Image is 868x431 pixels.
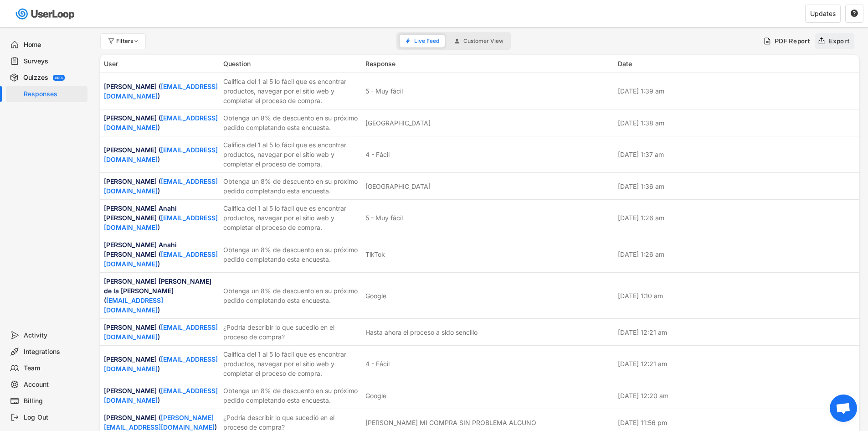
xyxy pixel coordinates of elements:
div: [DATE] 12:20 am [618,391,856,400]
div: Hasta ahora el proceso a sido sencillo [365,327,478,337]
div: 4 - Fácil [365,150,390,159]
div: [DATE] 1:38 am [618,118,856,128]
div: Quizzes [23,73,48,82]
div: [PERSON_NAME] ( ) [104,177,218,196]
a: [EMAIL_ADDRESS][DOMAIN_NAME] [104,250,218,268]
div: Surveys [24,57,84,66]
div: Califica del 1 al 5 lo fácil que es encontrar productos, navegar por el sitio web y completar el ... [223,349,360,378]
div: Califica del 1 al 5 lo fácil que es encontrar productos, navegar por el sitio web y completar el ... [223,203,360,232]
div: Obtenga un 8% de descuento en su próximo pedido completando esta encuesta. [223,177,360,196]
a: [EMAIL_ADDRESS][DOMAIN_NAME] [104,323,218,341]
div: 4 - Fácil [365,359,390,369]
div: Califica del 1 al 5 lo fácil que es encontrar productos, navegar por el sitio web y completar el ... [223,77,360,105]
div: [PERSON_NAME] ( ) [104,113,218,132]
a: [EMAIL_ADDRESS][DOMAIN_NAME] [104,355,218,373]
a: [EMAIL_ADDRESS][DOMAIN_NAME] [104,296,163,314]
div: [DATE] 1:26 am [618,249,856,259]
div: Updates [810,10,836,17]
div: Date [618,59,856,68]
div: [DATE] 1:37 am [618,150,856,159]
div: Integrations [24,348,84,356]
div: [DATE] 1:10 am [618,291,856,301]
div: Response [365,59,612,68]
div: Export [829,37,850,45]
div: [PERSON_NAME] ( ) [104,322,218,342]
a: [EMAIL_ADDRESS][DOMAIN_NAME] [104,214,218,231]
span: Live Feed [414,38,439,44]
div: Obtenga un 8% de descuento en su próximo pedido completando esta encuesta. [223,286,360,305]
div: 5 - Muy fácil [365,86,403,96]
div: Responses [24,90,84,99]
div: [DATE] 11:56 pm [618,418,856,427]
div: [GEOGRAPHIC_DATA] [365,118,431,128]
div: [PERSON_NAME] Anahi [PERSON_NAME] ( ) [104,203,218,232]
div: Obtenga un 8% de descuento en su próximo pedido completando esta encuesta. [223,245,360,264]
img: userloop-logo-01.svg [14,5,78,23]
a: [EMAIL_ADDRESS][DOMAIN_NAME] [104,177,218,195]
div: User [104,59,218,68]
a: [EMAIL_ADDRESS][DOMAIN_NAME] [104,387,218,404]
span: Customer View [463,38,503,44]
div: [PERSON_NAME] ( ) [104,82,218,101]
div: Team [24,364,84,373]
div: [PERSON_NAME] [PERSON_NAME] de la [PERSON_NAME] ( ) [104,276,218,315]
div: Home [24,41,84,49]
div: Google [365,291,386,301]
div: [PERSON_NAME] ( ) [104,354,218,374]
div: Google [365,391,386,400]
div: TikTok [365,249,385,259]
div: Account [24,380,84,389]
div: [PERSON_NAME] ( ) [104,145,218,164]
div: [PERSON_NAME] Anahi [PERSON_NAME] ( ) [104,240,218,269]
button: Customer View [449,35,509,47]
div: Obtenga un 8% de descuento en su próximo pedido completando esta encuesta. [223,113,360,132]
text:  [851,9,858,17]
div: Obtenga un 8% de descuento en su próximo pedido completando esta encuesta. [223,386,360,405]
div: Activity [24,331,84,340]
div: [GEOGRAPHIC_DATA] [365,182,431,191]
div: ¿Podría describir lo que sucedió en el proceso de compra? [223,322,360,342]
div: [DATE] 12:21 am [618,327,856,337]
div: Billing [24,397,84,405]
div: BETA [55,76,63,79]
div: [DATE] 1:39 am [618,86,856,96]
div: Log Out [24,413,84,422]
div: [PERSON_NAME] MI COMPRA SIN PROBLEMA ALGUNO [365,418,536,427]
div: [DATE] 12:21 am [618,359,856,369]
a: [EMAIL_ADDRESS][DOMAIN_NAME] [104,83,218,100]
div: [DATE] 1:26 am [618,213,856,223]
div: PDF Report [775,37,811,45]
div: [PERSON_NAME] ( ) [104,386,218,405]
div: Bate-papo aberto [830,395,857,422]
div: Filters [116,38,140,44]
div: [DATE] 1:36 am [618,182,856,191]
button:  [850,10,858,18]
div: Califica del 1 al 5 lo fácil que es encontrar productos, navegar por el sitio web y completar el ... [223,140,360,169]
a: [EMAIL_ADDRESS][DOMAIN_NAME] [104,114,218,131]
a: [EMAIL_ADDRESS][DOMAIN_NAME] [104,146,218,163]
div: 5 - Muy fácil [365,213,403,223]
button: Live Feed [400,35,445,47]
div: Question [223,59,360,68]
